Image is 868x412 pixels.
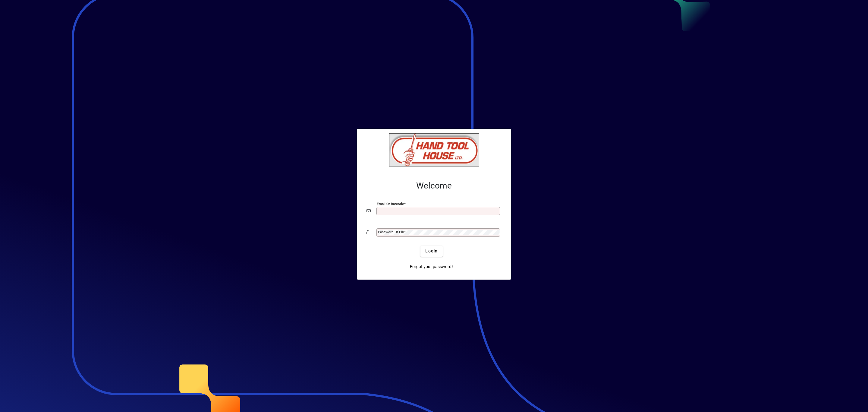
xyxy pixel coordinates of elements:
span: Forgot your password? [410,264,454,270]
h2: Welcome [366,181,502,191]
a: Forgot your password? [407,261,456,272]
span: Login [425,248,438,254]
button: Login [420,246,442,257]
mat-label: Password or Pin [378,230,404,234]
mat-label: Email or Barcode [377,201,404,206]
